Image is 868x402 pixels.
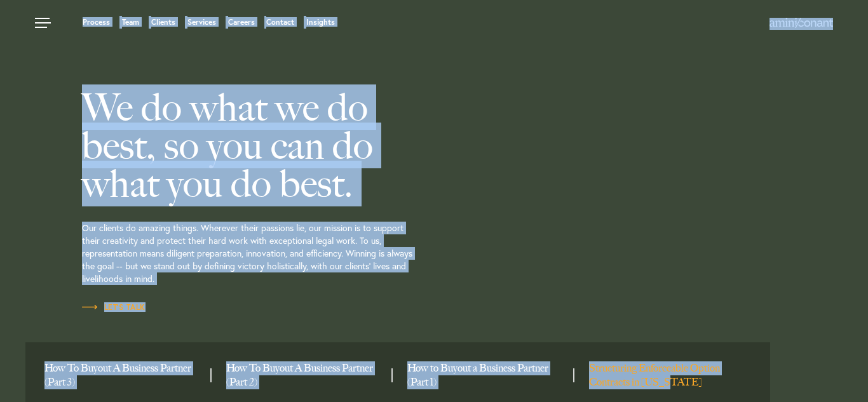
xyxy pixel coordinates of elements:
[83,18,110,26] a: Process
[82,203,497,301] p: Our clients do amazing things. Wherever their passions lie, our mission is to support their creat...
[226,361,383,389] a: How To Buyout A Business Partner (Part 2)
[44,361,201,389] a: How To Buyout A Business Partner (Part 3)
[407,361,564,389] a: How to Buyout a Business Partner (Part 1)
[266,18,294,26] a: Contact
[82,88,497,203] h2: We do what we do best, so you can do what you do best.
[151,18,175,26] a: Clients
[770,18,833,28] img: Amini & Conant
[82,304,146,311] span: Let’s Talk
[187,18,216,26] a: Services
[589,361,745,389] a: Structuring Enforceable Option Contracts in Texas
[228,18,255,26] a: Careers
[306,18,335,26] a: Insights
[82,301,146,314] a: Let’s Talk
[122,18,139,26] a: Team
